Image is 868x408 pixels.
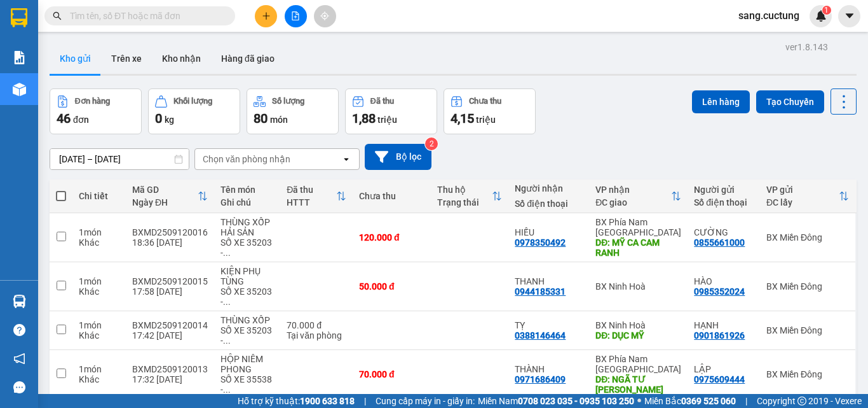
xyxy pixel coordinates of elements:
[132,320,208,330] div: BXMD2509120014
[75,97,110,106] div: Đơn hàng
[694,364,754,374] div: LẬP
[345,88,437,134] button: Đã thu1,88 triệu
[595,320,681,330] div: BX Ninh Hoà
[220,217,274,237] div: THÙNG XỐP HẢI SẢN
[79,374,119,384] div: Khác
[11,8,27,27] img: logo-vxr
[595,237,681,258] div: DĐ: MỸ CA CAM RANH
[694,227,754,237] div: CƯỜNG
[444,88,536,134] button: Chưa thu4,15 triệu
[220,185,274,195] div: Tên món
[79,286,119,297] div: Khác
[223,248,231,258] span: ...
[595,374,681,395] div: DĐ: NGÃ TƯ CAM HẢI
[314,5,336,27] button: aim
[694,286,745,297] div: 0985352024
[766,232,849,243] div: BX Miền Đông
[694,320,754,330] div: HẠNH
[50,149,189,169] input: Select a date range.
[681,396,736,406] strong: 0369 525 060
[152,43,211,74] button: Kho nhận
[637,398,641,404] span: ⚪️
[73,115,89,125] span: đơn
[515,227,583,237] div: HIẾU
[285,5,307,27] button: file-add
[13,353,25,365] span: notification
[359,232,424,243] div: 120.000 đ
[287,320,346,330] div: 70.000 đ
[694,185,754,195] div: Người gửi
[756,90,824,113] button: Tạo Chuyến
[694,237,745,248] div: 0855661000
[220,286,274,307] div: SỐ XE 35203 - 0932402011
[595,281,681,292] div: BX Ninh Hoà
[173,97,212,106] div: Khối lượng
[13,295,26,308] img: warehouse-icon
[13,381,25,393] span: message
[515,199,583,209] div: Số điện thoại
[280,179,353,213] th: Toggle SortBy
[211,43,285,74] button: Hàng đã giao
[766,197,839,208] div: ĐC lấy
[53,11,62,20] span: search
[155,111,162,126] span: 0
[515,374,566,384] div: 0971686409
[515,276,583,286] div: THANH
[223,297,231,307] span: ...
[13,83,26,96] img: warehouse-icon
[203,153,290,165] div: Chọn văn phòng nhận
[79,276,119,286] div: 1 món
[220,325,274,346] div: SỐ XE 35203 - 0932402011
[370,97,394,106] div: Đã thu
[745,394,747,408] span: |
[220,315,274,325] div: THÙNG XỐP
[451,111,474,126] span: 4,15
[220,266,274,286] div: KIỆN PHỤ TÙNG
[760,179,855,213] th: Toggle SortBy
[79,191,119,201] div: Chi tiết
[341,154,351,164] svg: open
[255,5,277,27] button: plus
[79,320,119,330] div: 1 món
[766,325,849,335] div: BX Miền Đông
[437,197,492,208] div: Trạng thái
[515,286,566,297] div: 0944185331
[377,115,397,125] span: triệu
[476,115,496,125] span: triệu
[132,227,208,237] div: BXMD2509120016
[254,111,268,126] span: 80
[220,374,274,395] div: SỐ XE 35538 - 0918890605
[694,374,745,384] div: 0975609444
[692,90,750,113] button: Lên hàng
[595,354,681,374] div: BX Phía Nam [GEOGRAPHIC_DATA]
[515,330,566,341] div: 0388146464
[50,43,101,74] button: Kho gửi
[132,374,208,384] div: 17:32 [DATE]
[425,137,438,150] sup: 2
[515,320,583,330] div: TỴ
[132,286,208,297] div: 17:58 [DATE]
[223,335,231,346] span: ...
[359,369,424,379] div: 70.000 đ
[132,276,208,286] div: BXMD2509120015
[262,11,271,20] span: plus
[320,11,329,20] span: aim
[595,197,671,208] div: ĐC giao
[270,115,288,125] span: món
[469,97,501,106] div: Chưa thu
[132,364,208,374] div: BXMD2509120013
[291,11,300,20] span: file-add
[595,330,681,341] div: DĐ: DỤC MỸ
[694,276,754,286] div: HÀO
[431,179,509,213] th: Toggle SortBy
[132,197,198,208] div: Ngày ĐH
[13,51,26,64] img: solution-icon
[359,191,424,201] div: Chưa thu
[220,354,274,374] div: HỘP NIÊM PHONG
[365,144,431,170] button: Bộ lọc
[300,396,355,406] strong: 1900 633 818
[13,324,25,336] span: question-circle
[238,394,355,408] span: Hỗ trợ kỹ thuật:
[287,197,336,208] div: HTTT
[515,183,583,193] div: Người nhận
